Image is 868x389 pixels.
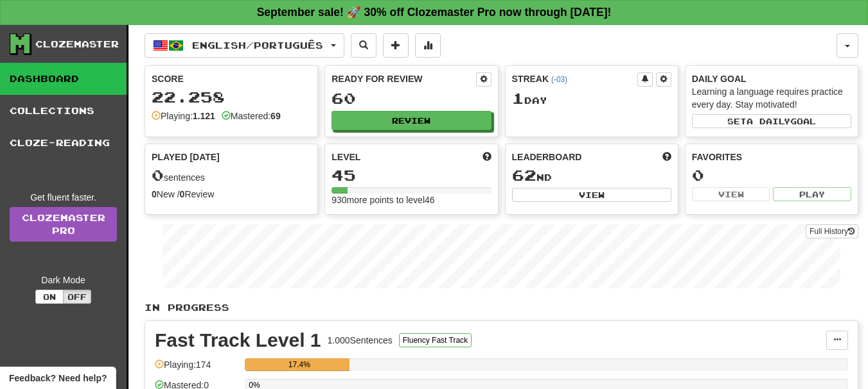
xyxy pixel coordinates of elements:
[806,224,858,238] button: Full History
[152,151,220,163] span: Played [DATE]
[332,167,491,183] div: 45
[512,89,524,107] span: 1
[332,111,491,130] button: Review
[332,72,475,85] div: Ready for Review
[152,188,311,201] div: New / Review
[662,151,671,163] span: This week in points, UTC
[10,274,117,286] div: Dark Mode
[692,85,851,111] div: Learning a language requires practice every day. Stay motivated!
[145,33,344,58] button: English/Português
[192,40,323,51] span: English / Português
[257,6,612,19] strong: September sale! 🚀 30% off Clozemaster Pro now through [DATE]!
[9,372,107,385] span: Open feedback widget
[383,33,409,58] button: Add sentence to collection
[145,301,858,314] p: In Progress
[332,151,360,163] span: Level
[193,111,215,121] strong: 1.121
[332,194,491,206] div: 930 more points to level 46
[351,33,376,58] button: Search sentences
[328,334,393,347] div: 1.000 Sentences
[692,187,770,201] button: View
[512,72,637,85] div: Streak
[415,33,441,58] button: More stats
[222,110,281,122] div: Mastered:
[152,89,311,105] div: 22.258
[512,151,582,163] span: Leaderboard
[10,207,117,242] a: ClozemasterPro
[152,72,311,85] div: Score
[773,187,851,201] button: Play
[35,290,64,304] button: On
[249,358,350,371] div: 17.4%
[512,167,671,184] div: nd
[152,166,164,184] span: 0
[270,111,281,121] strong: 69
[152,110,215,122] div: Playing:
[35,38,119,51] div: Clozemaster
[63,290,91,304] button: Off
[399,333,472,347] button: Fluency Fast Track
[692,72,851,85] div: Daily Goal
[152,167,311,184] div: sentences
[180,189,185,199] strong: 0
[512,90,671,107] div: Day
[512,188,671,202] button: View
[155,358,238,379] div: Playing: 174
[747,117,790,126] span: a daily
[512,166,536,184] span: 62
[692,167,851,183] div: 0
[692,114,851,128] button: Seta dailygoal
[692,151,851,163] div: Favorites
[155,331,321,350] div: Fast Track Level 1
[332,90,491,106] div: 60
[483,151,492,163] span: Score more points to level up
[551,75,567,84] a: (-03)
[152,189,157,199] strong: 0
[10,191,117,204] div: Get fluent faster.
